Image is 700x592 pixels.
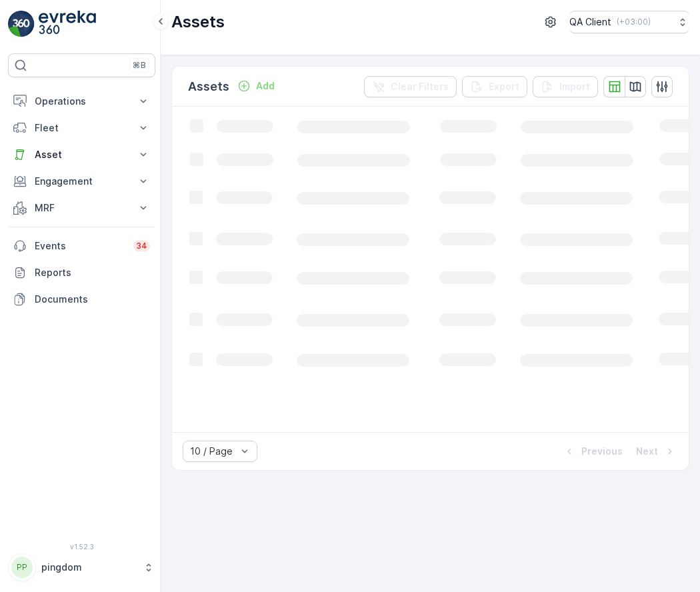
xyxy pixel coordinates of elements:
[581,445,623,458] p: Previous
[8,141,155,168] button: Asset
[8,259,155,286] a: Reports
[8,88,155,115] button: Operations
[8,168,155,195] button: Engagement
[8,543,155,551] span: v 1.52.3
[561,443,624,459] button: Previous
[559,80,590,93] p: Import
[617,17,651,27] p: ( +03:00 )
[35,201,129,215] p: MRF
[569,11,689,33] button: QA Client(+03:00)
[391,80,449,93] p: Clear Filters
[35,148,129,161] p: Asset
[41,561,137,574] p: pingdom
[133,60,146,71] p: ⌘B
[35,175,129,188] p: Engagement
[533,76,598,97] button: Import
[136,241,147,251] p: 34
[232,78,280,94] button: Add
[35,266,150,279] p: Reports
[35,239,125,253] p: Events
[8,233,155,259] a: Events34
[8,115,155,141] button: Fleet
[569,15,611,29] p: QA Client
[35,121,129,135] p: Fleet
[8,553,155,581] button: PPpingdom
[171,11,225,33] p: Assets
[11,557,33,578] div: PP
[462,76,527,97] button: Export
[364,76,457,97] button: Clear Filters
[256,79,275,93] p: Add
[489,80,519,93] p: Export
[35,293,150,306] p: Documents
[8,286,155,313] a: Documents
[39,11,96,37] img: logo_light-DOdMpM7g.png
[636,445,658,458] p: Next
[8,11,35,37] img: logo
[35,95,129,108] p: Operations
[188,77,229,96] p: Assets
[635,443,678,459] button: Next
[8,195,155,221] button: MRF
